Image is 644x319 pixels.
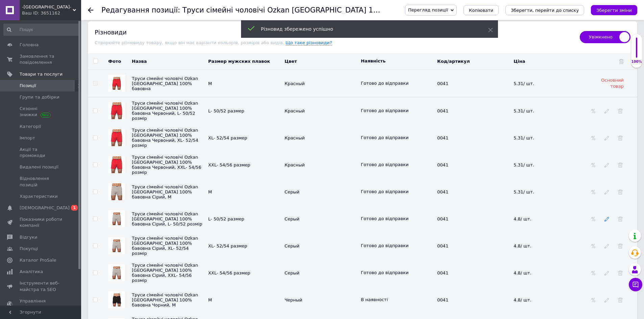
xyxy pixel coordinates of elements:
[132,263,198,283] span: Назву успадковано від основного товару
[20,106,63,118] span: Сезонні знижки
[591,5,637,15] button: Зберегти зміни
[103,53,130,70] th: Фото
[7,42,207,49] p: Размеры:
[285,297,302,302] span: Черный
[361,81,408,86] span: Готово до відправки
[20,269,43,275] span: Аналітика
[285,270,300,275] span: Серый
[208,216,244,221] span: L- 50/52 размер
[261,26,471,32] div: Різновид збережено успішно
[132,128,198,148] span: Назву успадковано від основного товару
[514,108,534,113] span: 5.31/ шт.
[361,297,388,302] span: Наявність успадкована від основного товару
[20,216,63,229] span: Показники роботи компанії
[20,257,56,263] span: Каталог ProSale
[285,81,305,86] span: Красный
[361,135,408,140] span: Наявність успадкована від основного товару
[22,4,73,10] span: -TOKI-
[132,184,198,200] span: Назву успадковано від основного товару
[20,135,35,141] span: Імпорт
[208,81,212,86] span: M
[437,270,448,275] span: 0041
[208,135,247,140] span: XL- 52/54 размер
[132,292,198,308] span: Назву успадковано від основного товару
[7,77,172,82] u: [PERSON_NAME] ціна від 5 шт.(одного чи різного кольору і одного розміру).
[208,270,250,275] span: XXL- 54/56 размер
[437,81,448,86] span: 0041
[435,53,512,70] th: Код/артикул
[437,108,448,113] span: 0041
[285,162,305,167] span: Красный
[95,40,286,45] span: Створюйте різновиду товару, якщо він має варіанти кольорів, розмірів або видів.
[514,216,531,221] span: 4.8/ шт.
[285,216,300,221] span: Серый
[631,59,642,64] div: 100%
[505,5,584,15] button: Зберегти, перейти до списку
[7,53,207,60] p: M - 48-50 размер,
[285,135,305,140] span: Красный
[20,234,37,240] span: Відгуки
[7,1,207,8] p: L - 50-52 розмір,
[132,76,198,91] span: Труси сімейні чоловічі Ozkan [GEOGRAPHIC_DATA] 100% бавовна
[361,243,408,248] span: Наявність успадкована від основного товару
[7,65,102,71] u: Упаковані по 5 шт одного розміру і кольору
[7,28,28,35] strong: Ozkan.
[285,59,297,64] span: Цвет
[208,189,212,194] span: M
[286,40,332,46] span: Що таке різновиди?
[7,76,207,83] p: XL - 52-54 размер,
[437,297,448,302] span: 0041
[20,176,63,188] span: Відновлення позицій
[7,53,207,60] p: Розміри повні, не маломірять. Без бокових швів, ластовиця подвійна.
[208,59,270,64] span: Размер мужских плавок
[361,108,408,113] span: Наявність успадкована від основного товару
[359,70,435,97] td: Дані основного товару
[437,162,448,167] span: 0041
[285,108,305,113] span: Красный
[514,297,531,302] span: 4.8/ шт.
[437,243,448,248] span: 0041
[20,246,38,252] span: Покупці
[631,34,642,68] div: 100% Якість заповнення
[20,94,59,100] span: Групи та добірки
[71,205,78,211] span: 1
[7,7,165,22] strong: Мужские семейные хлопковые трусы турецкого производителя
[7,12,207,19] p: XL - 52-54 розмір,
[511,8,579,13] i: Зберегти, перейти до списку
[408,7,448,12] span: Перегляд позиції
[3,24,80,36] input: Пошук
[361,216,408,221] span: Наявність успадкована від основного товару
[361,162,408,167] span: Наявність успадкована від основного товару
[20,42,39,48] span: Головна
[437,216,448,221] span: 0041
[20,205,70,211] span: [DEMOGRAPHIC_DATA]
[20,280,63,292] span: Інструменти веб-майстра та SEO
[20,53,63,65] span: Замовлення та повідомлення
[285,243,300,248] span: Серый
[435,70,512,97] td: Дані основного товару
[7,35,207,49] p: Шорти вироблені з якісної та приємної до тіла тканини, не втрачають своєї форми та кольору після ...
[437,135,448,140] span: 0041
[514,81,534,86] span: 5.31/ шт.
[20,124,41,130] span: Категорії
[463,5,499,15] button: Копіювати
[514,162,534,167] span: 5.31/ шт.
[361,189,408,194] span: Наявність успадкована від основного товару
[208,243,247,248] span: XL- 52/54 размер
[359,53,435,70] th: Наявність
[208,108,244,113] span: L- 50/52 размер
[20,298,63,310] span: Управління сайтом
[514,189,534,194] span: 5.31/ шт.
[361,270,408,275] span: Наявність успадкована від основного товару
[132,211,202,227] span: Назву успадковано від основного товару
[629,278,642,291] button: Чат з покупцем
[7,24,207,31] p: XXL - 54-56 розмір.
[469,8,493,13] span: Копіювати
[283,70,359,97] td: Дані основного товару
[130,53,207,70] th: Назва
[88,7,93,13] div: Повернутися назад
[132,101,198,121] span: Назву успадковано від основного товару
[514,135,534,140] span: 5.31/ шт.
[601,78,624,89] span: Основний товар
[207,70,283,97] td: Дані основного товару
